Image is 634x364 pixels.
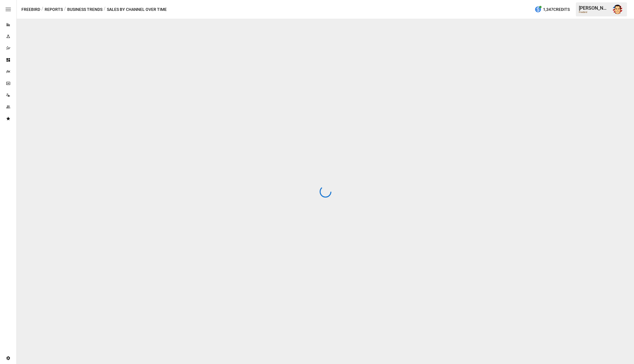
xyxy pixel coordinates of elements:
div: / [41,6,43,13]
div: / [64,6,66,13]
div: [PERSON_NAME] [579,5,609,11]
span: 1,347 Credits [543,6,570,13]
img: Austin Gardner-Smith [613,5,622,14]
div: / [104,6,106,13]
button: Business Trends [67,6,102,13]
button: Reports [45,6,63,13]
button: 1,347Credits [532,4,572,15]
button: Freebird [21,6,40,13]
div: Freebird [579,11,609,14]
button: Austin Gardner-Smith [609,1,626,18]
